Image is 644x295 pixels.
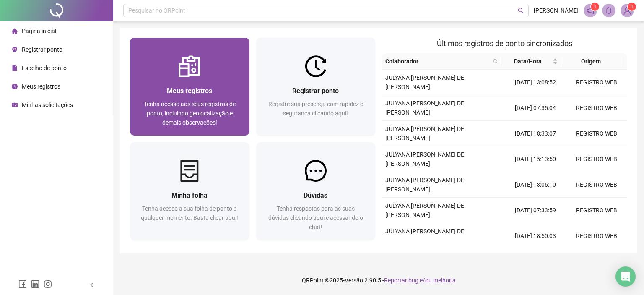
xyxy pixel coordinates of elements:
span: Tenha acesso a sua folha de ponto a qualquer momento. Basta clicar aqui! [141,205,238,221]
span: left [89,282,95,288]
span: facebook [18,280,27,288]
td: [DATE] 15:13:50 [505,146,566,172]
a: Registrar pontoRegistre sua presença com rapidez e segurança clicando aqui! [256,38,376,136]
span: file [12,65,18,71]
span: search [491,55,500,68]
span: Dúvidas [304,191,327,199]
span: JULYANA [PERSON_NAME] DE [PERSON_NAME] [385,177,464,193]
td: REGISTRO WEB [566,172,627,198]
span: Tenha respostas para as suas dúvidas clicando aqui e acessando o chat! [268,205,363,230]
th: Origem [561,53,621,70]
span: search [518,8,524,14]
a: Meus registrosTenha acesso aos seus registros de ponto, incluindo geolocalização e demais observa... [130,38,249,136]
span: Meus registros [22,83,60,90]
span: Meus registros [167,87,212,95]
span: Página inicial [22,28,56,34]
span: Registrar ponto [292,87,339,95]
span: Registre sua presença com rapidez e segurança clicando aqui! [268,101,363,117]
span: search [493,59,498,64]
td: REGISTRO WEB [566,223,627,249]
span: Reportar bug e/ou melhoria [384,277,456,284]
span: 1 [631,4,634,10]
span: JULYANA [PERSON_NAME] DE [PERSON_NAME] [385,151,464,167]
span: JULYANA [PERSON_NAME] DE [PERSON_NAME] [385,202,464,218]
span: JULYANA [PERSON_NAME] DE [PERSON_NAME] [385,125,464,141]
span: clock-circle [12,84,18,89]
div: Open Intercom Messenger [615,266,636,287]
td: REGISTRO WEB [566,95,627,121]
span: Versão [345,277,363,284]
span: Colaborador [385,57,490,66]
span: notification [587,7,594,14]
span: Minhas solicitações [22,102,73,108]
span: Registrar ponto [22,46,62,53]
span: schedule [12,102,18,108]
a: DúvidasTenha respostas para as suas dúvidas clicando aqui e acessando o chat! [256,142,376,240]
span: bell [605,7,613,14]
span: 1 [594,4,597,10]
span: Últimos registros de ponto sincronizados [437,39,572,48]
span: [PERSON_NAME] [534,6,579,15]
td: [DATE] 18:50:03 [505,223,566,249]
td: REGISTRO WEB [566,121,627,146]
td: [DATE] 07:33:59 [505,198,566,223]
img: 90500 [621,4,634,17]
span: JULYANA [PERSON_NAME] DE [PERSON_NAME] [385,100,464,116]
a: Minha folhaTenha acesso a sua folha de ponto a qualquer momento. Basta clicar aqui! [130,142,249,240]
td: REGISTRO WEB [566,198,627,223]
th: Data/Hora [501,53,561,70]
span: Minha folha [171,191,208,199]
span: environment [12,47,18,52]
td: [DATE] 13:08:52 [505,70,566,95]
span: Data/Hora [505,57,551,66]
footer: QRPoint © 2025 - 2.90.5 - [113,266,644,295]
span: Espelho de ponto [22,65,67,71]
td: REGISTRO WEB [566,70,627,95]
td: [DATE] 13:06:10 [505,172,566,198]
sup: 1 [591,3,599,11]
td: REGISTRO WEB [566,146,627,172]
td: [DATE] 07:35:04 [505,95,566,121]
td: [DATE] 18:33:07 [505,121,566,146]
span: linkedin [31,280,39,288]
span: Tenha acesso aos seus registros de ponto, incluindo geolocalização e demais observações! [144,101,236,126]
span: instagram [44,280,52,288]
span: JULYANA [PERSON_NAME] DE [PERSON_NAME] [385,228,464,244]
span: JULYANA [PERSON_NAME] DE [PERSON_NAME] [385,74,464,90]
sup: Atualize o seu contato no menu Meus Dados [628,3,636,11]
span: home [12,28,18,34]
